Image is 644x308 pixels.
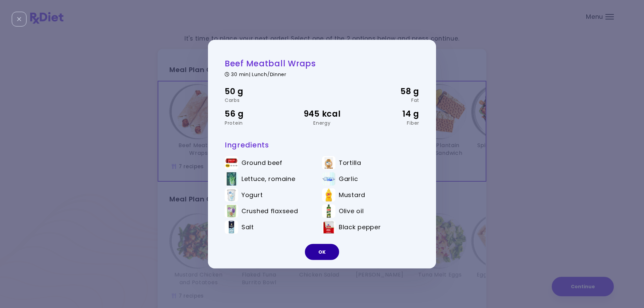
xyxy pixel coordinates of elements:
div: Fiber [355,120,419,125]
h2: Beef Meatball Wraps [225,58,419,68]
span: Garlic [339,175,358,183]
span: Salt [241,224,254,231]
div: 56 g [225,108,289,120]
span: Black pepper [339,224,381,231]
div: Close [12,12,26,26]
span: Olive oil [339,207,364,215]
span: Mustard [339,191,365,199]
div: Protein [225,120,289,125]
div: Energy [289,120,354,125]
span: Tortilla [339,159,361,167]
div: 945 kcal [289,108,354,120]
span: Crushed flaxseed [241,207,298,215]
span: Ground beef [241,159,282,167]
div: 58 g [355,85,419,98]
h3: Ingredients [225,140,419,149]
div: Carbs [225,98,289,103]
div: 50 g [225,85,289,98]
div: 30 min | Lunch/Dinner [225,70,419,77]
div: Fat [355,98,419,103]
div: 14 g [355,108,419,120]
span: Yogurt [241,191,263,199]
button: OK [305,244,339,260]
span: Lettuce, romaine [241,175,296,183]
